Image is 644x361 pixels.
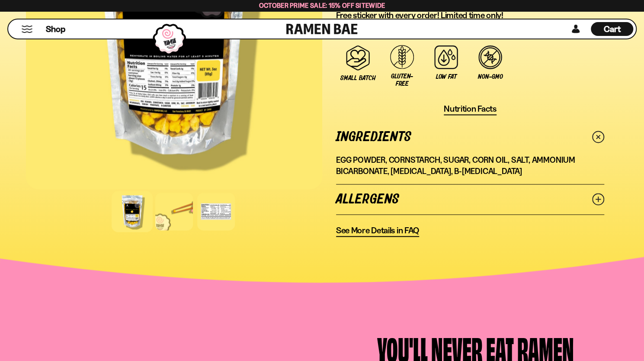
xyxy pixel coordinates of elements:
span: October Prime Sale: 15% off Sitewide [259,1,385,10]
button: Mobile Menu Trigger [21,26,33,33]
a: See More Details in FAQ [336,225,419,237]
button: Nutrition Facts [444,103,497,115]
span: Nutrition Facts [444,103,497,114]
p: Egg Powder, Cornstarch, Sugar, Corn oil, Salt, Ammonium Bicarbonate, [MEDICAL_DATA], B-[MEDICAL_D... [336,155,604,177]
span: Cart [604,24,621,34]
span: See More Details in FAQ [336,225,419,236]
div: Cart [591,19,633,39]
a: Ingredients [336,122,604,152]
a: Shop [46,22,65,36]
span: Gluten-free [384,73,420,87]
span: Shop [46,23,65,35]
span: Non-GMO [478,73,503,81]
span: Small Batch [340,74,375,82]
a: Allergens [336,184,604,214]
span: Low Fat [436,73,457,81]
